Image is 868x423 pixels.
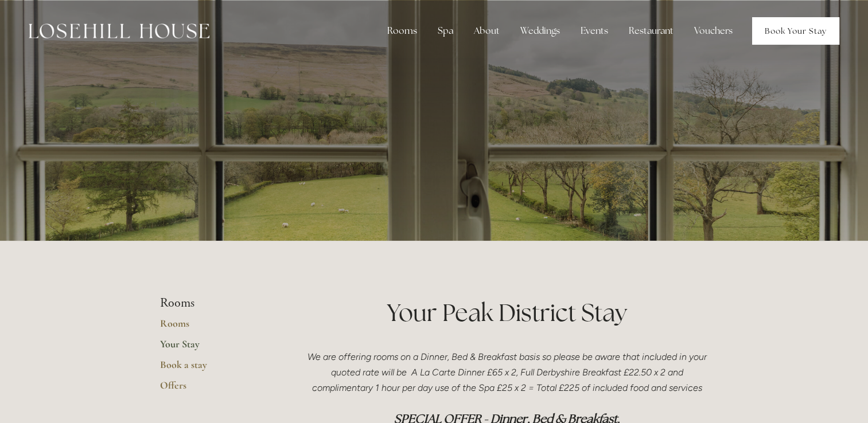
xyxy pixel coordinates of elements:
div: Weddings [511,19,569,42]
a: Vouchers [685,19,742,42]
div: Rooms [378,19,426,42]
div: Events [571,19,617,42]
em: We are offering rooms on a Dinner, Bed & Breakfast basis so please be aware that included in your... [308,351,709,393]
li: Rooms [160,296,270,311]
div: Spa [429,19,462,42]
div: Restaurant [620,19,683,42]
a: Rooms [160,317,270,338]
a: Book Your Stay [752,17,839,45]
div: About [465,19,509,42]
a: Book a stay [160,358,270,379]
a: Offers [160,379,270,399]
a: Your Stay [160,338,270,358]
img: Losehill House [29,23,209,38]
h1: Your Peak District Stay [306,296,709,330]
